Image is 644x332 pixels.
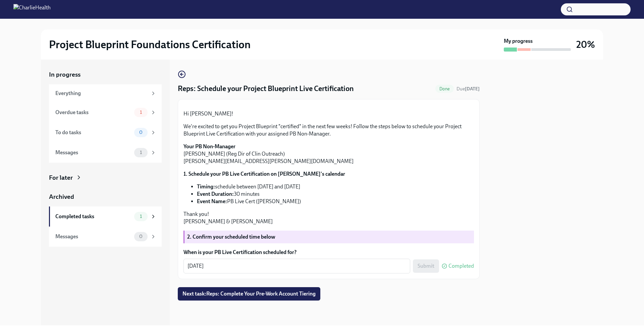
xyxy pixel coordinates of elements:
[55,149,131,156] div: Messages
[182,290,316,297] span: Next task : Reps: Complete Your Pre-Work Account Tiering
[49,173,73,182] div: For later
[55,109,131,116] div: Overdue tasks
[183,249,474,256] label: When is your PB Live Certification scheduled for?
[49,102,162,122] a: Overdue tasks1
[197,191,234,197] strong: Event Duration:
[197,190,474,198] li: 30 minutes
[55,129,131,136] div: To do tasks
[136,214,146,219] span: 1
[136,150,146,155] span: 1
[55,213,131,220] div: Completed tasks
[183,171,345,177] strong: 1. Schedule your PB Live Certification on [PERSON_NAME]'s calendar
[178,287,320,301] button: Next task:Reps: Complete Your Pre-Work Account Tiering
[576,38,595,51] h3: 20%
[197,183,474,190] li: schedule between [DATE] and [DATE]
[183,143,474,165] p: [PERSON_NAME] (Reg Dir of Clin Outreach) [PERSON_NAME][EMAIL_ADDRESS][PERSON_NAME][DOMAIN_NAME]
[13,4,51,15] img: CharlieHealth
[49,84,162,102] a: Everything
[435,86,454,91] span: Done
[187,262,406,270] textarea: [DATE]
[183,123,474,138] p: We're excited to get you Project Blueprint "certified" in the next few weeks! Follow the steps be...
[49,206,162,227] a: Completed tasks1
[55,90,148,97] div: Everything
[197,198,227,204] strong: Event Name:
[197,198,474,205] li: PB Live Cert ([PERSON_NAME])
[49,143,162,163] a: Messages1
[457,86,480,92] span: Due
[183,110,474,117] p: Hi [PERSON_NAME]!
[187,234,275,240] strong: 2. Confirm your scheduled time below
[465,86,480,92] strong: [DATE]
[197,183,215,190] strong: Timing:
[49,38,251,51] h2: Project Blueprint Foundations Certification
[448,263,474,269] span: Completed
[178,84,354,94] h4: Reps: Schedule your Project Blueprint Live Certification
[504,37,533,45] strong: My progress
[49,173,162,182] a: For later
[135,130,147,135] span: 0
[49,70,162,79] a: In progress
[55,233,131,240] div: Messages
[457,86,480,92] span: September 3rd, 2025 09:00
[183,143,235,150] strong: Your PB Non-Manager
[49,227,162,247] a: Messages0
[183,211,474,225] p: Thank you! [PERSON_NAME] & [PERSON_NAME]
[136,110,146,115] span: 1
[135,234,147,239] span: 0
[49,122,162,143] a: To do tasks0
[49,192,162,201] a: Archived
